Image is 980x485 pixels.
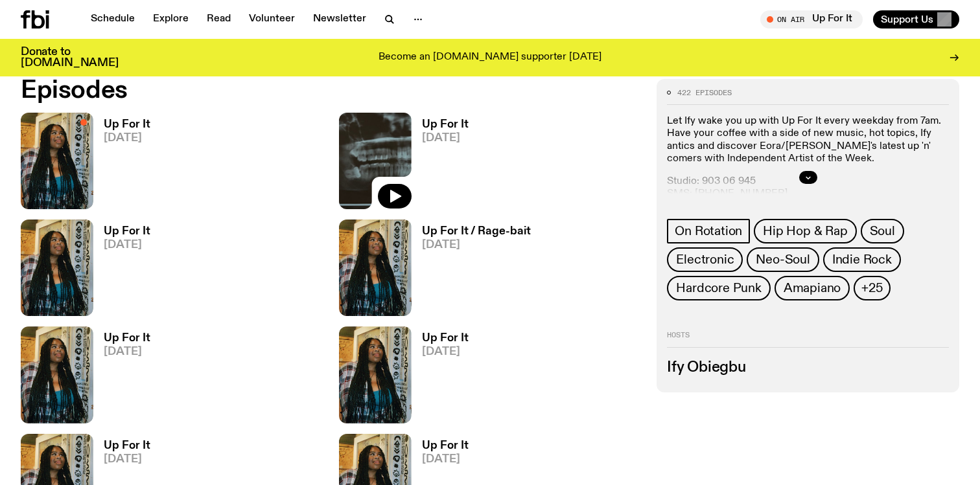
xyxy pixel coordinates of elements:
a: Up For It[DATE] [93,226,150,316]
h3: Up For It [422,119,469,130]
span: [DATE] [422,346,469,357]
h3: Up For It [104,226,150,237]
a: Amapiano [775,276,850,300]
a: Hip Hop & Rap [754,219,856,243]
a: Up For It / Rage-bait[DATE] [412,226,531,316]
h3: Up For It [104,333,150,344]
a: Soul [861,219,904,243]
a: Volunteer [241,10,303,28]
h3: Up For It [422,440,469,451]
p: Let Ify wake you up with Up For It every weekday from 7am. Have your coffee with a side of new mu... [667,115,949,165]
a: Up For It[DATE] [93,333,150,423]
img: Ify - a Brown Skin girl with black braided twists, looking up to the side with her tongue stickin... [21,326,93,423]
span: +25 [861,281,882,295]
h3: Up For It [104,119,150,130]
a: Indie Rock [823,247,901,272]
a: Explore [145,10,196,28]
h3: Up For It / Rage-bait [422,226,531,237]
span: Neo-Soul [756,253,810,267]
a: Newsletter [305,10,374,28]
h2: Episodes [21,79,641,102]
h2: Hosts [667,332,949,347]
span: Soul [870,224,895,238]
a: Up For It[DATE] [412,333,469,423]
button: On AirUp For It [760,10,863,28]
span: [DATE] [104,346,150,357]
h3: Ify Obiegbu [667,361,949,375]
span: [DATE] [104,240,150,251]
span: Electronic [676,253,734,267]
span: Hardcore Punk [676,281,761,295]
img: Ify - a Brown Skin girl with black braided twists, looking up to the side with her tongue stickin... [21,113,93,209]
span: Support Us [881,14,933,25]
span: [DATE] [104,454,150,465]
a: Electronic [667,247,743,272]
span: Indie Rock [832,253,892,267]
button: Support Us [873,10,959,28]
a: Hardcore Punk [667,276,770,300]
h3: Donate to [DOMAIN_NAME] [21,47,119,69]
h3: Up For It [422,333,469,344]
img: Ify - a Brown Skin girl with black braided twists, looking up to the side with her tongue stickin... [339,326,412,423]
span: Hip Hop & Rap [763,224,847,238]
a: Neo-Soul [747,247,819,272]
span: On Rotation [675,224,742,238]
span: [DATE] [422,240,531,251]
img: Ify - a Brown Skin girl with black braided twists, looking up to the side with her tongue stickin... [21,220,93,316]
h3: Up For It [104,440,150,451]
a: On Rotation [667,219,750,243]
span: [DATE] [422,133,469,144]
span: [DATE] [422,454,469,465]
a: Up For It[DATE] [93,119,150,209]
img: Ify - a Brown Skin girl with black braided twists, looking up to the side with her tongue stickin... [339,220,412,316]
a: Up For It[DATE] [412,119,469,209]
a: Schedule [83,10,143,28]
span: [DATE] [104,133,150,144]
span: 422 episodes [677,89,732,96]
button: +25 [854,276,890,300]
span: Amapiano [784,281,841,295]
p: Become an [DOMAIN_NAME] supporter [DATE] [379,52,601,63]
a: Read [199,10,239,28]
